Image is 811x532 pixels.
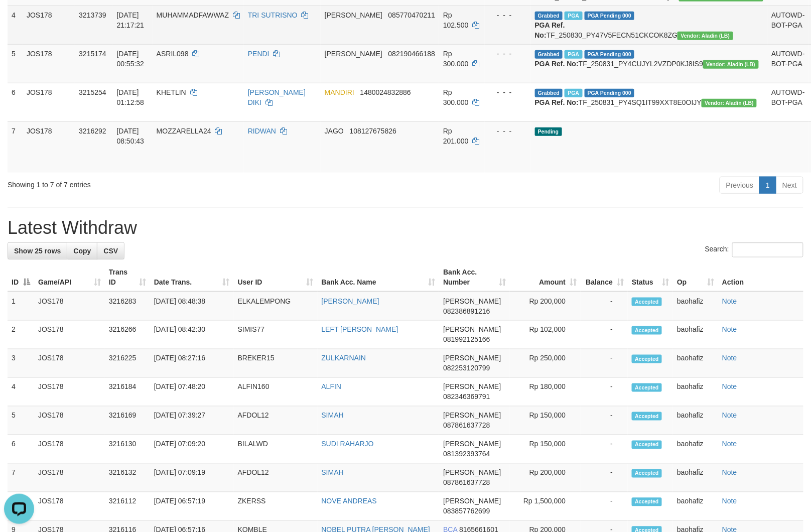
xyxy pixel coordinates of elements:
td: ALFIN160 [234,378,318,407]
span: Accepted [632,412,662,421]
td: AFDOL12 [234,407,318,435]
td: AUTOWD-BOT-PGA [767,83,809,121]
td: [DATE] 07:48:20 [150,378,234,407]
div: - - - [489,126,527,136]
td: - [581,492,628,521]
th: User ID: activate to sort column ascending [234,263,318,292]
th: Bank Acc. Number: activate to sort column ascending [439,263,510,292]
div: - - - [489,49,527,59]
span: Rp 300.000 [443,88,469,106]
td: JOS178 [34,435,105,464]
th: Action [718,263,803,292]
td: [DATE] 08:48:38 [150,292,234,321]
td: JOS178 [34,464,105,492]
td: JOS178 [34,407,105,435]
td: Rp 102,000 [510,321,581,349]
span: Rp 300.000 [443,50,469,68]
span: [PERSON_NAME] [443,440,501,448]
span: KHETLIN [157,88,186,96]
span: Marked by baohafiz [565,89,582,97]
a: [PERSON_NAME] DIKI [248,88,306,106]
span: 3215174 [79,50,106,58]
td: 7 [8,121,23,173]
td: JOS178 [34,492,105,521]
a: 1 [759,177,776,194]
span: MANDIRI [325,88,354,96]
td: 3216132 [105,464,150,492]
b: PGA Ref. No: [535,98,579,106]
span: Rp 201.000 [443,127,469,145]
td: 3216225 [105,349,150,378]
td: 3216130 [105,435,150,464]
b: PGA Ref. No: [535,21,565,39]
a: TRI SUTRISNO [248,11,298,19]
a: Note [722,383,737,391]
span: [DATE] 00:55:32 [117,50,145,68]
td: [DATE] 08:27:16 [150,349,234,378]
span: [DATE] 08:50:43 [117,127,145,145]
td: Rp 200,000 [510,292,581,321]
span: [DATE] 21:17:21 [117,11,145,29]
span: Vendor URL: https://dashboard.q2checkout.com/secure [703,60,758,69]
span: [PERSON_NAME] [443,297,501,305]
td: 2 [8,321,34,349]
span: Marked by baohafiz [565,50,582,59]
span: [PERSON_NAME] [443,469,501,477]
span: Grabbed [535,12,563,20]
td: baohafiz [673,407,718,435]
span: Accepted [632,298,662,306]
a: CSV [97,242,124,259]
span: [PERSON_NAME] [443,412,501,420]
td: JOS178 [23,6,75,44]
td: Rp 200,000 [510,464,581,492]
span: [PERSON_NAME] [443,383,501,391]
span: Pending [535,127,562,136]
span: JAGO [325,127,344,135]
span: Copy 081992125166 to clipboard [443,336,490,344]
th: Status: activate to sort column ascending [628,263,673,292]
span: Copy 082346369791 to clipboard [443,393,490,401]
td: TF_250830_PY47V5FECN51CKCOK8ZG [531,6,768,44]
span: [PERSON_NAME] [443,326,501,334]
a: Next [776,177,803,194]
span: Copy 083857762699 to clipboard [443,507,490,515]
span: Copy 082253120799 to clipboard [443,364,490,372]
th: Trans ID: activate to sort column ascending [105,263,150,292]
td: baohafiz [673,292,718,321]
a: Previous [720,177,760,194]
span: CSV [103,247,118,255]
td: Rp 180,000 [510,378,581,407]
td: JOS178 [34,292,105,321]
td: JOS178 [23,44,75,83]
span: Vendor URL: https://dashboard.q2checkout.com/secure [678,32,733,40]
td: baohafiz [673,378,718,407]
td: BREKER15 [234,349,318,378]
input: Search: [732,242,803,257]
td: [DATE] 07:09:19 [150,464,234,492]
td: [DATE] 07:39:27 [150,407,234,435]
th: Game/API: activate to sort column ascending [34,263,105,292]
a: Note [722,497,737,505]
th: ID: activate to sort column descending [8,263,34,292]
td: baohafiz [673,349,718,378]
th: Bank Acc. Name: activate to sort column ascending [318,263,440,292]
a: SUDI RAHARJO [322,440,374,448]
td: 5 [8,407,34,435]
th: Balance: activate to sort column ascending [581,263,628,292]
td: [DATE] 08:42:30 [150,321,234,349]
label: Search: [705,242,803,257]
a: Show 25 rows [8,242,67,259]
a: RIDWAN [248,127,276,135]
td: [DATE] 07:09:20 [150,435,234,464]
td: - [581,321,628,349]
span: PGA Pending [585,12,635,20]
span: Grabbed [535,50,563,59]
a: [PERSON_NAME] [322,297,379,305]
td: BILALWD [234,435,318,464]
th: Op: activate to sort column ascending [673,263,718,292]
span: Vendor URL: https://dashboard.q2checkout.com/secure [702,99,757,107]
td: - [581,435,628,464]
td: 3216169 [105,407,150,435]
td: JOS178 [23,83,75,121]
td: Rp 150,000 [510,407,581,435]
